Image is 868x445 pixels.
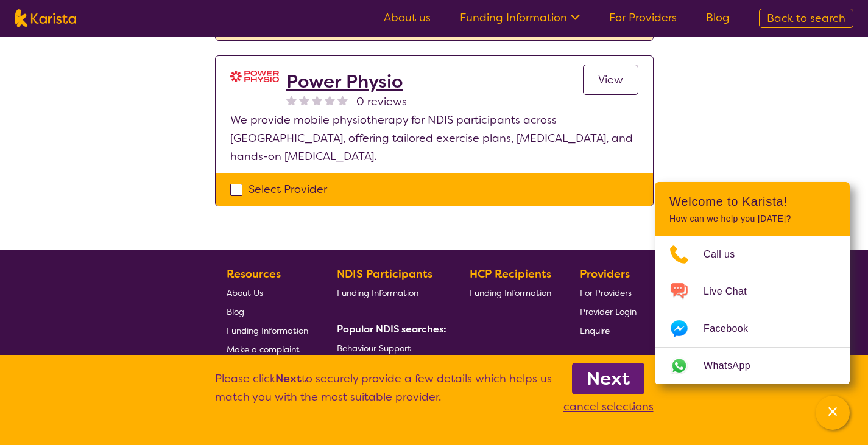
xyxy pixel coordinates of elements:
span: Enquire [580,325,610,336]
a: Blog [706,10,730,25]
span: Behaviour Support [337,343,411,354]
span: View [598,72,623,87]
span: Make a complaint [227,344,300,355]
button: Channel Menu [816,396,850,430]
p: cancel selections [563,398,654,416]
b: Providers [580,267,630,281]
a: Funding Information [337,283,442,302]
img: nonereviewstar [299,95,309,105]
b: Popular NDIS searches: [337,323,446,335]
span: Live Chat [704,282,761,301]
img: nonereviewstar [337,95,348,105]
a: Blog [227,302,308,321]
a: For Providers [580,283,637,302]
span: Call us [704,245,750,264]
span: Funding Information [337,287,418,298]
a: Enquire [580,321,637,340]
span: Funding Information [470,287,551,298]
a: Funding Information [460,10,580,25]
span: For Providers [580,287,632,298]
b: NDIS Participants [337,267,432,281]
p: Please click to securely provide a few details which helps us match you with the most suitable pr... [215,370,552,416]
a: About us [384,10,431,25]
div: Channel Menu [655,182,850,384]
a: Make a complaint [227,340,308,359]
a: Power Physio [286,71,407,93]
ul: Choose channel [655,236,850,384]
h2: Welcome to Karista! [669,194,835,209]
a: For Providers [609,10,677,25]
b: HCP Recipients [470,267,551,281]
span: Provider Login [580,306,637,317]
span: 0 reviews [356,93,407,111]
a: View [583,65,638,95]
a: About Us [227,283,308,302]
a: Funding Information [227,321,308,340]
b: Next [275,371,302,386]
b: Resources [227,267,281,281]
a: Funding Information [470,283,551,302]
p: How can we help you [DATE]? [669,214,835,224]
span: WhatsApp [704,357,765,375]
img: nonereviewstar [312,95,322,105]
img: nonereviewstar [325,95,335,105]
span: Facebook [704,320,763,338]
img: s0v8uhnackymoofsci5m.png [230,71,279,82]
span: Back to search [767,11,845,26]
img: Karista logo [15,9,76,27]
p: We provide mobile physiotherapy for NDIS participants across [GEOGRAPHIC_DATA], offering tailored... [230,111,638,166]
span: Blog [227,306,244,317]
a: Provider Login [580,302,637,321]
b: Next [587,366,630,391]
a: Behaviour Support [337,338,442,357]
a: Web link opens in a new tab. [655,348,850,384]
span: Funding Information [227,325,308,336]
img: nonereviewstar [286,95,297,105]
span: About Us [227,287,263,298]
a: Next [572,363,644,394]
a: Back to search [759,9,853,28]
